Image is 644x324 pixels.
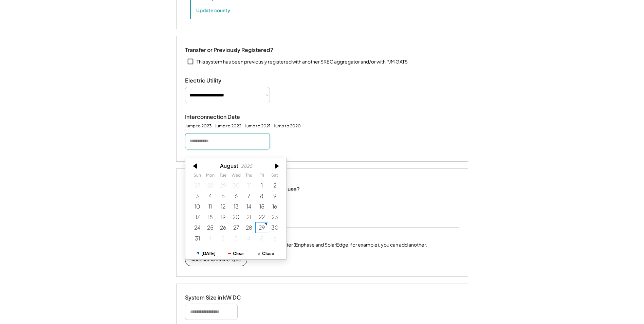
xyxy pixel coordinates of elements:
div: 8/06/2025 [229,191,242,201]
div: If this system has more than one make of inverter (Enphase and SolarEdge, for example), you can a... [185,241,427,248]
div: 8/18/2025 [204,212,217,222]
div: 9/02/2025 [217,233,229,243]
div: Electric Utility [185,77,253,84]
th: Saturday [268,173,281,180]
div: Jump to 2021 [245,123,270,129]
button: [DATE] [191,248,221,259]
div: 8/12/2025 [217,201,229,212]
div: 8/05/2025 [217,191,229,201]
div: 9/05/2025 [255,233,268,243]
div: 8/09/2025 [268,191,281,201]
div: 8/20/2025 [229,212,242,222]
div: 2025 [241,164,252,169]
div: Jump to 2023 [185,123,211,129]
th: Wednesday [229,173,242,180]
div: System Size in kW DC [185,294,253,301]
div: 8/23/2025 [268,212,281,222]
div: 7/30/2025 [229,180,242,190]
div: 8/02/2025 [268,180,281,190]
div: 8/22/2025 [255,212,268,222]
div: 8/14/2025 [242,201,255,212]
button: Close [251,248,280,259]
div: 9/01/2025 [204,233,217,243]
th: Sunday [191,173,204,180]
th: Friday [255,173,268,180]
th: Tuesday [217,173,229,180]
div: 8/26/2025 [217,222,229,233]
button: Clear [221,248,251,259]
div: 8/28/2025 [242,222,255,233]
div: 8/10/2025 [191,201,204,212]
div: 8/04/2025 [204,191,217,201]
div: 7/29/2025 [217,180,229,190]
div: Jump to 2020 [274,123,301,129]
div: 8/24/2025 [191,222,204,233]
button: Add another inverter type [185,253,247,266]
div: Transfer or Previously Registered? [185,47,273,54]
div: 8/08/2025 [255,191,268,201]
button: Update county [196,7,230,14]
div: August [220,162,238,169]
div: 8/30/2025 [268,222,281,233]
div: 9/04/2025 [242,233,255,243]
div: 8/27/2025 [229,222,242,233]
div: 8/03/2025 [191,191,204,201]
div: 8/31/2025 [191,233,204,243]
div: 7/31/2025 [242,180,255,190]
div: 8/11/2025 [204,201,217,212]
th: Monday [204,173,217,180]
div: 8/13/2025 [229,201,242,212]
div: 8/15/2025 [255,201,268,212]
div: 9/06/2025 [268,233,281,243]
div: 8/21/2025 [242,212,255,222]
div: 7/27/2025 [191,180,204,190]
div: 8/01/2025 [255,180,268,190]
div: Interconnection Date [185,113,253,121]
div: 8/16/2025 [268,201,281,212]
div: 8/07/2025 [242,191,255,201]
th: Thursday [242,173,255,180]
div: 7/28/2025 [204,180,217,190]
div: 8/17/2025 [191,212,204,222]
div: 8/29/2025 [255,222,268,233]
div: 9/03/2025 [229,233,242,243]
div: This system has been previously registered with another SREC aggregator and/or with PJM GATS [197,58,408,65]
div: 8/25/2025 [204,222,217,233]
div: Jump to 2022 [215,123,241,129]
div: 8/19/2025 [217,212,229,222]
